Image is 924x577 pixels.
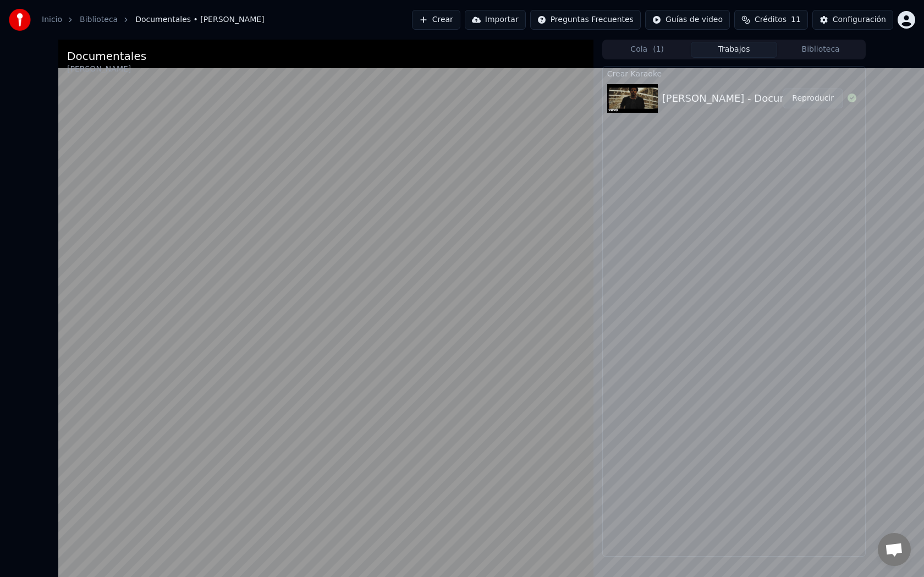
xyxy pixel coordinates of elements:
button: Trabajos [691,42,778,58]
button: Crear [412,10,460,30]
span: ( 1 ) [653,44,664,55]
button: Guías de video [645,10,730,30]
nav: breadcrumb [42,14,265,25]
button: Configuración [812,10,893,30]
div: Documentales [67,48,146,64]
div: [PERSON_NAME] - Documentales [662,91,826,106]
button: Preguntas Frecuentes [530,10,641,30]
button: Importar [465,10,526,30]
button: Biblioteca [777,42,864,58]
button: Cola [604,42,691,58]
div: [PERSON_NAME] [67,64,146,75]
img: youka [9,9,31,31]
div: Configuración [833,14,886,25]
span: 11 [791,14,801,25]
span: Créditos [755,14,787,25]
span: Documentales • [PERSON_NAME] [135,14,264,25]
a: Inicio [42,14,62,25]
div: Crear Karaoke [603,67,865,80]
button: Reproducir [783,89,843,108]
a: Biblioteca [80,14,118,25]
a: Chat abierto [878,533,911,566]
button: Créditos11 [734,10,808,30]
